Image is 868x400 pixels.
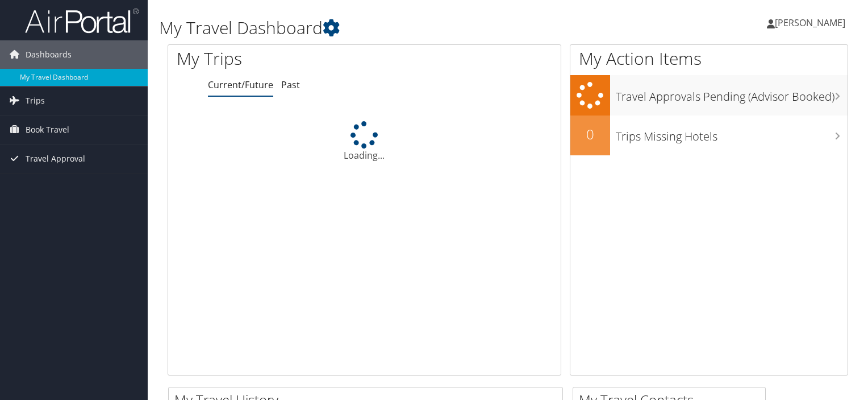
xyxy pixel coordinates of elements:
[570,116,848,155] a: 0Trips Missing Hotels
[168,121,561,162] div: Loading...
[177,47,389,71] h1: My Trips
[570,47,848,71] h1: My Action Items
[767,6,857,40] a: [PERSON_NAME]
[281,79,300,91] a: Past
[25,7,139,34] img: airportal-logo.png
[26,116,69,144] span: Book Travel
[616,123,848,145] h3: Trips Missing Hotels
[26,40,72,69] span: Dashboards
[570,75,848,116] a: Travel Approvals Pending (Advisor Booked)
[26,145,85,173] span: Travel Approval
[616,83,848,105] h3: Travel Approvals Pending (Advisor Booked)
[159,16,624,40] h1: My Travel Dashboard
[775,17,845,29] span: [PERSON_NAME]
[26,86,45,115] span: Trips
[208,79,273,91] a: Current/Future
[570,125,610,144] h2: 0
